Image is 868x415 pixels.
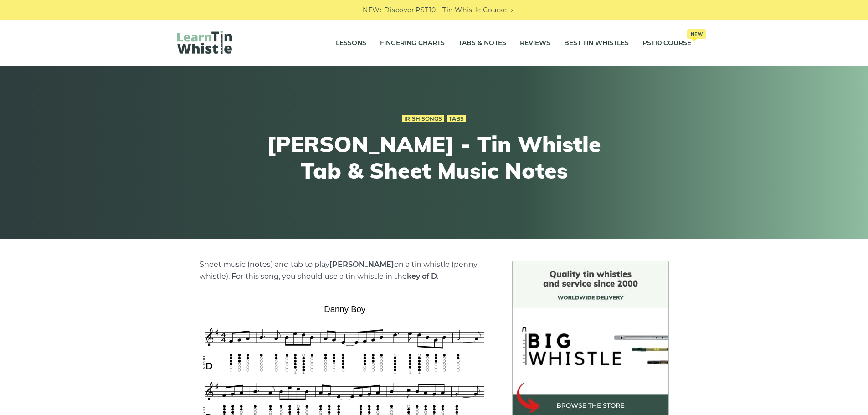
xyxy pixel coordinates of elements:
p: Sheet music (notes) and tab to play on a tin whistle (penny whistle). For this song, you should u... [200,259,490,282]
strong: [PERSON_NAME] [329,260,394,269]
a: PST10 CourseNew [642,32,691,55]
span: New [687,29,706,39]
strong: key of D [407,272,437,281]
a: Reviews [520,32,550,55]
a: Lessons [336,32,366,55]
a: Best Tin Whistles [564,32,629,55]
a: Tabs [447,115,466,123]
a: Tabs & Notes [458,32,506,55]
a: Fingering Charts [380,32,445,55]
h1: [PERSON_NAME] - Tin Whistle Tab & Sheet Music Notes [267,131,602,184]
img: LearnTinWhistle.com [177,31,232,54]
a: Irish Songs [402,115,444,123]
